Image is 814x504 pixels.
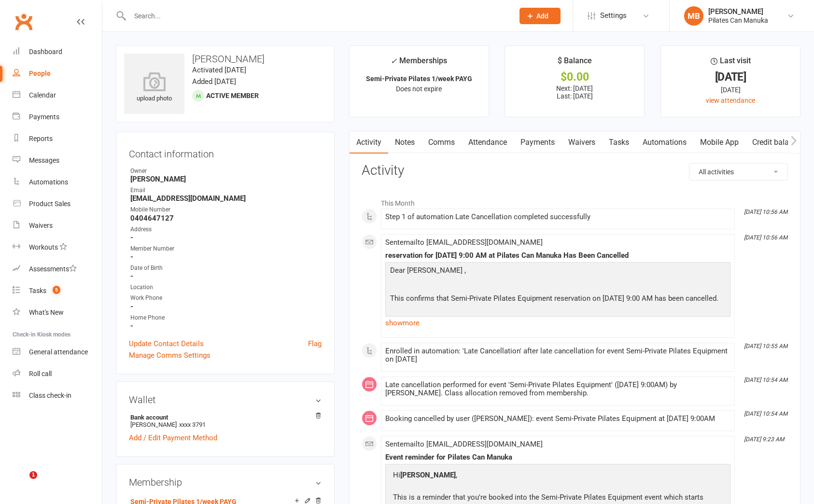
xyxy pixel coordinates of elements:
[13,237,102,258] a: Workouts
[130,214,322,223] strong: 0404647127
[130,313,322,322] div: Home Phone
[396,85,442,93] span: Does not expire
[13,128,102,150] a: Reports
[13,280,102,302] a: Tasks 5
[385,252,730,260] div: reservation for [DATE] 9:00 AM at Pilates Can Manuka Has Been Cancelled
[29,178,68,186] div: Automations
[29,200,70,208] div: Product Sales
[744,410,787,417] i: [DATE] 10:54 AM
[400,471,456,479] strong: [PERSON_NAME]
[514,72,635,82] div: $0.00
[744,377,787,383] i: [DATE] 10:54 AM
[129,145,322,159] h3: Contact information
[29,48,62,56] div: Dashboard
[13,385,102,406] a: Class kiosk mode
[130,167,322,176] div: Owner
[129,477,322,488] h3: Membership
[388,265,728,279] p: Dear [PERSON_NAME] ,
[670,84,791,95] div: [DATE]
[391,55,447,72] div: Memberships
[514,131,561,154] a: Payments
[206,92,259,99] span: Active member
[744,209,787,215] i: [DATE] 10:56 AM
[13,302,102,323] a: What's New
[179,421,206,428] span: xxxx 3791
[385,347,730,364] div: Enrolled in automation: 'Late Cancellation' after late cancellation for event Semi-Private Pilate...
[129,412,322,430] li: [PERSON_NAME]
[124,54,326,64] h3: [PERSON_NAME]
[388,293,728,307] p: This confirms that Semi-Private Pilates Equipment reservation on [DATE] 9:00 AM has been cancelled.
[684,6,703,26] div: MB
[308,338,322,350] a: Flag
[362,193,788,209] li: This Month
[29,222,53,229] div: Waivers
[462,131,514,154] a: Attendance
[13,215,102,237] a: Waivers
[744,343,787,350] i: [DATE] 10:55 AM
[13,171,102,193] a: Automations
[708,7,768,16] div: [PERSON_NAME]
[29,265,77,273] div: Assessments
[13,150,102,171] a: Messages
[29,348,88,356] div: General attendance
[130,205,322,214] div: Mobile Number
[13,341,102,363] a: General attendance kiosk mode
[29,287,46,294] div: Tasks
[711,55,751,72] div: Last visit
[706,97,755,104] a: view attendance
[385,213,730,221] div: Step 1 of automation Late Cancellation completed successfully
[13,258,102,280] a: Assessments
[13,363,102,385] a: Roll call
[745,131,808,154] a: Credit balance
[29,135,53,142] div: Reports
[13,63,102,84] a: People
[192,77,236,86] time: Added [DATE]
[362,163,788,178] h3: Activity
[130,264,322,273] div: Date of Birth
[13,106,102,128] a: Payments
[29,243,58,251] div: Workouts
[129,338,204,350] a: Update Contact Details
[600,5,627,27] span: Settings
[192,66,246,74] time: Activated [DATE]
[636,131,693,154] a: Automations
[29,91,56,99] div: Calendar
[129,350,211,361] a: Manage Comms Settings
[29,308,64,316] div: What's New
[602,131,636,154] a: Tasks
[519,8,561,24] button: Add
[536,12,548,20] span: Add
[12,10,36,34] a: Clubworx
[129,432,217,444] a: Add / Edit Payment Method
[130,252,322,261] strong: -
[130,175,322,183] strong: [PERSON_NAME]
[350,131,388,154] a: Activity
[744,234,787,241] i: [DATE] 10:56 AM
[53,286,60,294] span: 5
[130,294,322,303] div: Work Phone
[670,72,791,82] div: [DATE]
[708,16,768,25] div: Pilates Can Manuka
[29,392,71,399] div: Class check-in
[13,193,102,215] a: Product Sales
[693,131,745,154] a: Mobile App
[744,436,784,443] i: [DATE] 9:23 AM
[130,272,322,280] strong: -
[385,415,730,423] div: Booking cancelled by user ([PERSON_NAME]): event Semi-Private Pilates Equipment at [DATE] 9:00AM
[561,131,602,154] a: Waivers
[130,225,322,234] div: Address
[366,75,472,83] strong: Semi-Private Pilates 1/week PAYG
[29,113,59,121] div: Payments
[385,381,730,397] div: Late cancellation performed for event 'Semi-Private Pilates Equipment' ([DATE] 9:00AM) by [PERSON...
[391,56,397,66] i: ✓
[130,414,317,421] strong: Bank account
[29,370,52,378] div: Roll call
[514,84,635,100] p: Next: [DATE] Last: [DATE]
[388,131,421,154] a: Notes
[558,55,592,72] div: $ Balance
[130,283,322,292] div: Location
[385,440,543,448] span: Sent email to [EMAIL_ADDRESS][DOMAIN_NAME]
[421,131,462,154] a: Comms
[13,84,102,106] a: Calendar
[129,394,322,405] h3: Wallet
